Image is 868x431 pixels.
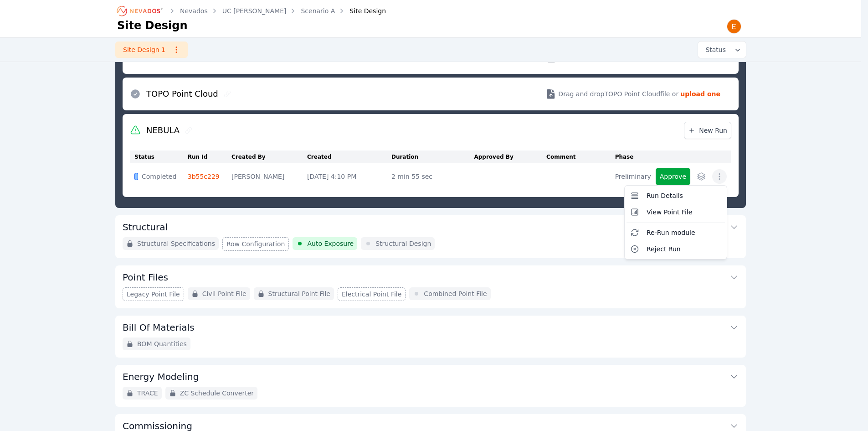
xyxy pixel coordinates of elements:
button: Run Details [627,187,725,204]
span: Re-Run module [647,228,695,237]
span: Reject Run [647,244,681,254]
button: Re-Run module [627,224,725,241]
button: Reject Run [627,241,725,257]
button: View Point File [627,204,725,220]
span: Run Details [647,191,683,200]
span: View Point File [647,208,692,217]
